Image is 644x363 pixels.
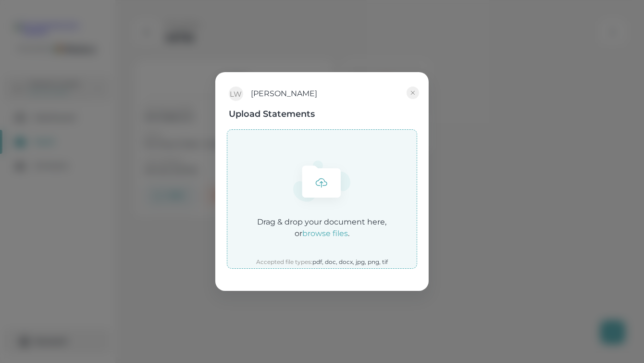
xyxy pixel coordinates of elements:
[256,258,388,266] p: Accepted file types:
[251,88,317,100] p: [PERSON_NAME]
[312,258,388,265] em: pdf, doc, docx, jpg, png, tif
[229,87,243,101] div: LW
[227,129,417,269] div: Drag & drop your document here,orbrowse files.Accepted file types:pdf, doc, docx, jpg, png, tif
[302,229,348,238] em: browse files
[229,108,317,120] h4: Upload Statements
[258,216,387,239] p: Drag & drop your document here, or .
